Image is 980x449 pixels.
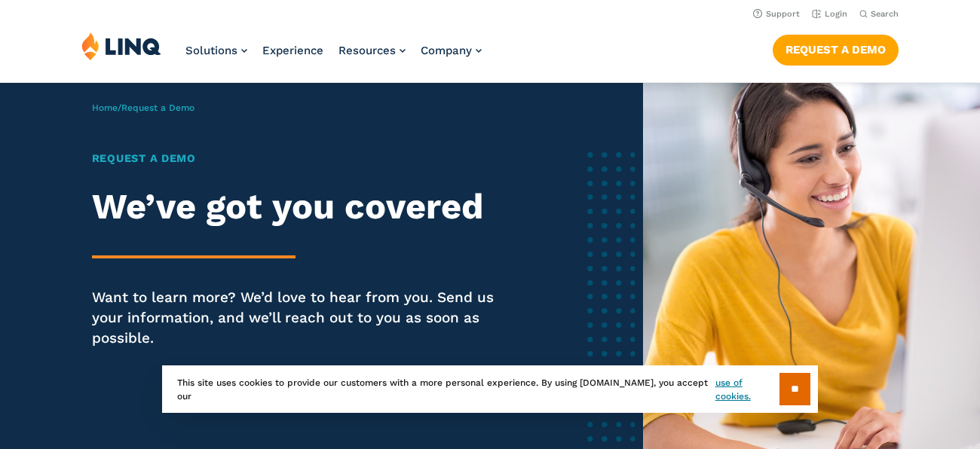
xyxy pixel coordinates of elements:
span: Search [871,9,899,19]
span: Solutions [185,44,237,57]
a: Resources [338,44,406,57]
nav: Button Navigation [773,32,899,65]
nav: Primary Navigation [185,32,482,81]
button: Open Search Bar [859,8,899,20]
span: Company [421,44,472,57]
a: Support [753,9,800,19]
a: use of cookies. [715,376,779,403]
a: Experience [262,44,323,57]
h1: Request a Demo [92,151,526,167]
span: Request a Demo [121,102,194,113]
img: LINQ | K‑12 Software [81,32,161,60]
div: This site uses cookies to provide our customers with a more personal experience. By using [DOMAIN... [162,365,818,413]
a: Company [421,44,482,57]
span: / [92,102,194,113]
p: Want to learn more? We’d love to hear from you. Send us your information, and we’ll reach out to ... [92,287,526,348]
a: Home [92,102,118,113]
a: Request a Demo [773,35,899,65]
a: Solutions [185,44,247,57]
a: Login [812,9,847,19]
span: Resources [338,44,396,57]
h2: We’ve got you covered [92,186,526,227]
